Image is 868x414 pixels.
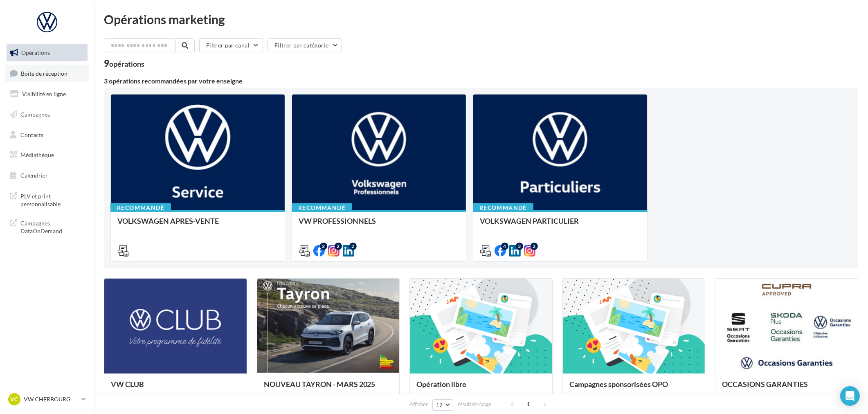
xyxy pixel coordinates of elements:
[21,49,50,56] span: Opérations
[5,44,89,61] a: Opérations
[268,38,342,52] button: Filtrer par catégorie
[416,380,546,396] div: Opération libre
[110,203,171,212] div: Recommandé
[531,243,538,250] div: 2
[299,217,459,233] div: VW PROFESSIONNELS
[5,146,89,164] a: Médiathèque
[722,380,851,396] div: OCCASIONS GARANTIES
[111,380,240,396] div: VW CLUB
[104,13,858,25] div: Opérations marketing
[473,203,533,212] div: Recommandé
[436,402,443,408] span: 12
[840,386,860,406] div: Open Intercom Messenger
[320,243,327,250] div: 2
[104,59,144,68] div: 9
[5,106,89,123] a: Campagnes
[20,111,50,118] span: Campagnes
[21,70,67,76] span: Boîte de réception
[199,38,263,52] button: Filtrer par canal
[522,398,535,411] span: 1
[569,380,699,396] div: Campagnes sponsorisées OPO
[5,214,89,239] a: Campagnes DataOnDemand
[292,203,352,212] div: Recommandé
[11,395,18,403] span: VC
[5,85,89,103] a: Visibilité en ligne
[349,243,357,250] div: 2
[5,65,89,82] a: Boîte de réception
[5,126,89,144] a: Contacts
[264,380,393,396] div: NOUVEAU TAYRON - MARS 2025
[24,395,78,403] p: VW CHERBOURG
[480,217,641,233] div: VOLKSWAGEN PARTICULIER
[22,90,66,97] span: Visibilité en ligne
[335,243,342,250] div: 2
[432,399,453,411] button: 12
[109,60,144,67] div: opérations
[104,78,858,84] div: 3 opérations recommandées par votre enseigne
[20,191,84,208] span: PLV et print personnalisable
[117,217,278,233] div: VOLKSWAGEN APRES-VENTE
[20,131,43,138] span: Contacts
[5,187,89,211] a: PLV et print personnalisable
[20,218,84,235] span: Campagnes DataOnDemand
[20,151,54,158] span: Médiathèque
[516,243,523,250] div: 3
[5,167,89,184] a: Calendrier
[7,391,88,407] a: VC VW CHERBOURG
[458,400,492,408] span: résultats/page
[20,172,48,179] span: Calendrier
[409,400,428,408] span: Afficher
[501,243,508,250] div: 4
